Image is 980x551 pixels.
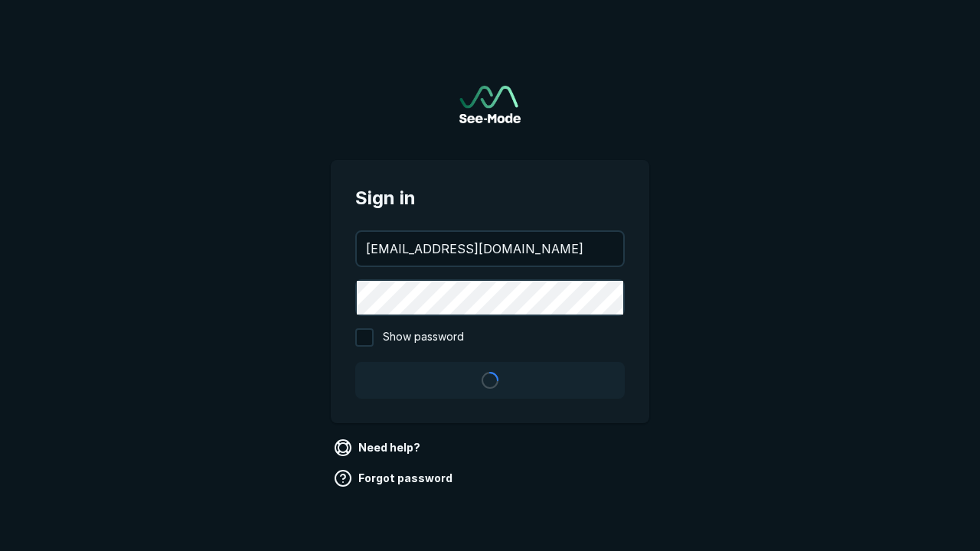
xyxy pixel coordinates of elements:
a: Forgot password [331,466,459,491]
input: your@email.com [357,232,623,266]
img: See-Mode Logo [459,86,521,123]
a: Need help? [331,435,426,460]
span: Sign in [355,184,625,212]
span: Show password [383,328,464,347]
a: Go to sign in [459,86,521,123]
